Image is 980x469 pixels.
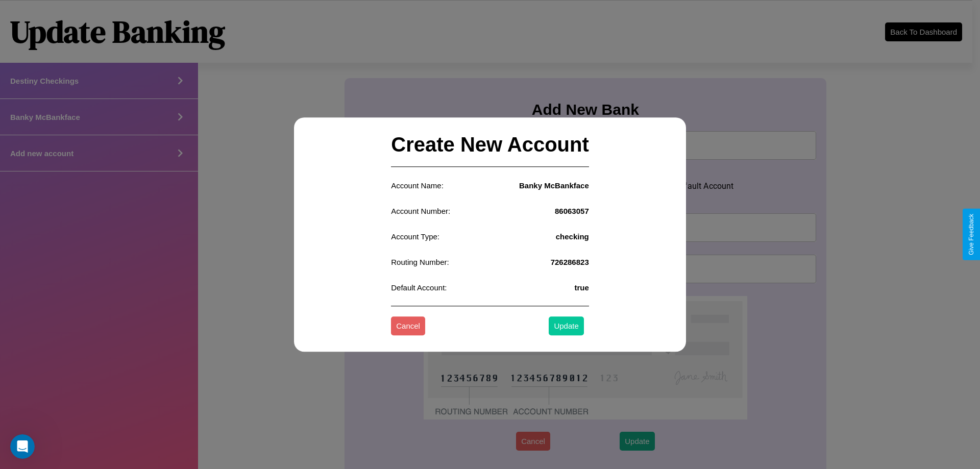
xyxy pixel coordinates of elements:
h4: checking [556,232,589,241]
p: Account Number: [391,204,450,218]
iframe: Intercom live chat [10,434,35,459]
h4: 86063057 [555,207,589,215]
h4: Banky McBankface [519,181,589,190]
p: Account Name: [391,179,444,192]
p: Routing Number: [391,255,449,269]
h4: 726286823 [551,258,589,266]
button: Update [549,317,583,336]
h4: true [574,283,589,292]
p: Default Account: [391,281,447,294]
p: Account Type: [391,230,439,243]
button: Cancel [391,317,425,336]
h2: Create New Account [391,123,589,167]
div: Give Feedback [968,214,975,255]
